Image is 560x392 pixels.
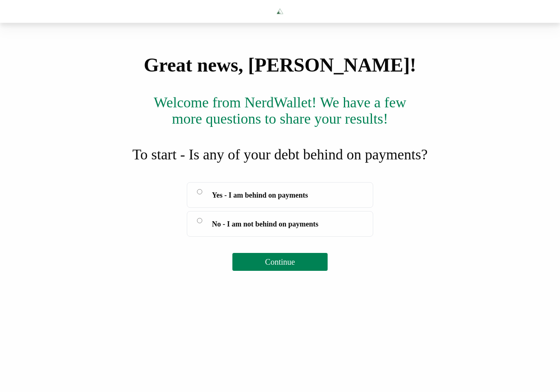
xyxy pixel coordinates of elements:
button: Continue [232,253,327,271]
span: Continue [265,257,295,266]
a: Tryascend.com [225,7,335,16]
img: Tryascend.com [276,7,284,16]
span: Yes - I am behind on payments [212,189,308,201]
input: Yes - I am behind on payments [197,189,202,194]
span: No - I am not behind on payments [212,218,319,230]
div: Welcome from NerdWallet! We have a few more questions to share your results! [140,94,420,127]
input: No - I am not behind on payments [197,218,202,223]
